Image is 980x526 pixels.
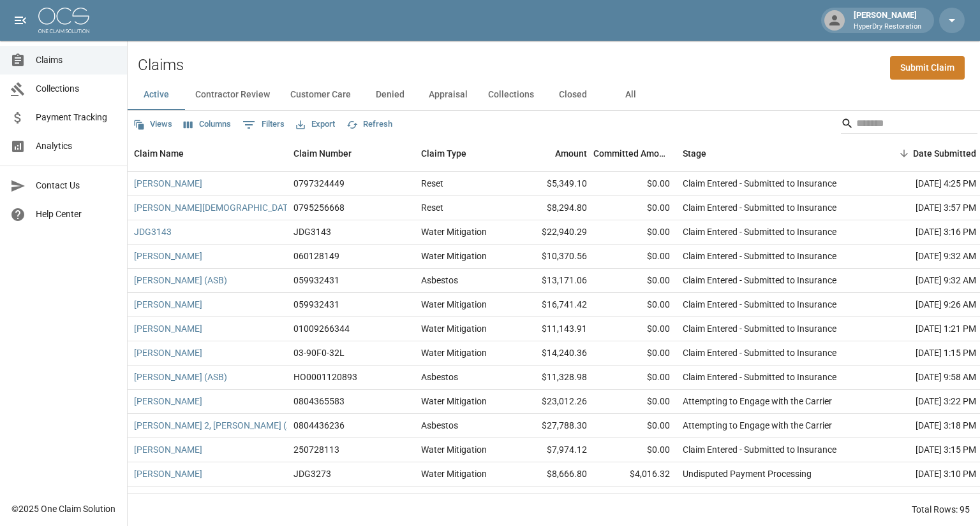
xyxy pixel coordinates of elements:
div: JDG3273 [293,467,331,480]
button: All [602,80,659,110]
a: [PERSON_NAME] [134,177,202,190]
button: Closed [544,80,602,110]
div: $14,240.36 [510,341,593,366]
div: $0.00 [593,317,676,341]
div: $8,666.80 [510,462,593,487]
div: Asbestos [421,371,458,383]
div: Claim Type [415,136,510,171]
div: $4,016.32 [593,462,676,487]
button: Refresh [343,115,396,134]
div: Claim Entered - Submitted to Insurance [683,201,836,214]
div: $0.00 [593,245,676,269]
button: Export [293,115,338,134]
div: Reset [421,177,443,190]
div: Claim Entered - Submitted to Insurance [683,298,836,311]
div: Claim Type [421,136,466,171]
div: $8,294.80 [510,196,593,220]
div: 060128149 [293,250,339,262]
div: 01009266344 [293,322,350,335]
button: open drawer [8,8,33,33]
div: 059932431 [293,274,339,287]
span: Payment Tracking [36,111,117,124]
a: [PERSON_NAME] (ASB) [134,371,227,383]
div: Undisputed Payment Processing [683,467,812,480]
div: 0797324449 [293,177,345,190]
div: Claim Entered - Submitted to Insurance [683,346,836,359]
div: Claim Entered - Submitted to Insurance [683,322,836,335]
img: ocs-logo-white-transparent.png [38,8,89,33]
div: Attempting to Engage with the Carrier [683,395,832,408]
div: Date Submitted [913,136,976,171]
button: Customer Care [280,80,361,110]
div: $7,974.12 [510,438,593,462]
button: Contractor Review [185,80,280,110]
div: Water Mitigation [421,492,487,504]
div: $0.00 [593,196,676,220]
button: Collections [478,80,544,110]
a: [PERSON_NAME] [134,250,202,262]
div: Amount [510,136,593,171]
div: $11,143.91 [510,317,593,341]
div: Water Mitigation [421,250,487,262]
div: Claim Entered - Submitted to Insurance [683,225,836,238]
div: 03-90F0-32L [293,346,345,359]
a: [PERSON_NAME] [134,443,202,456]
div: $0.00 [593,293,676,317]
span: Analytics [36,139,117,153]
div: $5,349.10 [510,172,593,196]
div: Claim Entered - Submitted to Insurance [683,443,836,456]
div: $0.00 [593,172,676,196]
div: $13,171.06 [510,269,593,293]
div: Water Mitigation [421,395,487,408]
div: Water Mitigation [421,443,487,456]
div: [PERSON_NAME] [849,9,926,32]
div: 060107408 [293,492,339,504]
div: $16,741.42 [510,293,593,317]
div: Water Mitigation [421,225,487,238]
a: [PERSON_NAME] 2, [PERSON_NAME] (ASB) [134,419,306,432]
div: Stage [676,136,868,171]
a: Submit Claim [890,56,965,80]
div: $0.00 [593,390,676,414]
a: [PERSON_NAME] [134,298,202,311]
button: Active [128,80,185,110]
div: dynamic tabs [128,80,980,110]
div: 0804436236 [293,419,345,432]
div: $11,328.98 [510,366,593,390]
div: $0.00 [593,414,676,438]
div: Water Mitigation [421,346,487,359]
div: Attempting to Engage with the Carrier [683,419,832,432]
p: HyperDry Restoration [854,22,921,32]
div: JDG3143 [293,225,331,238]
div: $23,012.26 [510,390,593,414]
span: Help Center [36,208,117,221]
div: Stage [683,136,706,171]
div: Total Rows: 95 [912,503,970,516]
button: Select columns [181,115,234,134]
a: JDG3143 [134,225,172,238]
a: [PERSON_NAME] [134,492,202,504]
div: $0.00 [593,438,676,462]
button: Sort [895,145,913,162]
div: Claim Name [128,136,287,171]
div: Water Mitigation [421,467,487,480]
button: Show filters [239,115,288,135]
div: Water Mitigation [421,298,487,311]
div: $0.00 [593,341,676,366]
button: Views [130,115,175,134]
a: [PERSON_NAME] [134,395,202,408]
div: 0795256668 [293,201,345,214]
div: Asbestos [421,419,458,432]
div: $0.00 [593,366,676,390]
div: $0.00 [593,269,676,293]
div: $10,370.56 [510,245,593,269]
div: $22,940.29 [510,220,593,245]
div: 059932431 [293,298,339,311]
div: 250728113 [293,443,339,456]
div: Amount [555,136,587,171]
h2: Claims [138,56,184,75]
div: Claim Entered - Submitted to Insurance [683,492,836,504]
div: Claim Entered - Submitted to Insurance [683,371,836,383]
div: Claim Entered - Submitted to Insurance [683,274,836,287]
div: $0.00 [593,220,676,245]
